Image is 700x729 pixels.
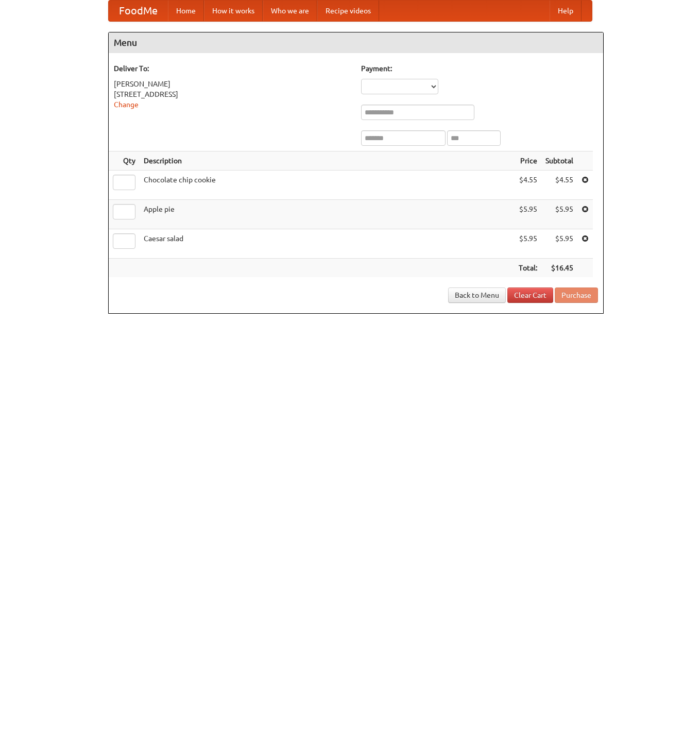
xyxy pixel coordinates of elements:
[550,1,582,21] a: Help
[361,63,598,74] h5: Payment:
[507,287,553,303] a: Clear Cart
[515,229,541,259] td: $5.95
[448,287,506,303] a: Back to Menu
[263,1,317,21] a: Who we are
[109,151,140,171] th: Qty
[204,1,263,21] a: How it works
[515,200,541,229] td: $5.95
[109,32,603,53] h4: Menu
[515,151,541,171] th: Price
[555,287,598,303] button: Purchase
[541,259,577,278] th: $16.45
[140,229,515,259] td: Caesar salad
[541,200,577,229] td: $5.95
[168,1,204,21] a: Home
[515,259,541,278] th: Total:
[541,171,577,200] td: $4.55
[109,1,168,21] a: FoodMe
[114,100,139,109] a: Change
[541,229,577,259] td: $5.95
[140,151,515,171] th: Description
[515,171,541,200] td: $4.55
[140,200,515,229] td: Apple pie
[541,151,577,171] th: Subtotal
[114,89,351,99] div: [STREET_ADDRESS]
[114,79,351,89] div: [PERSON_NAME]
[317,1,379,21] a: Recipe videos
[140,171,515,200] td: Chocolate chip cookie
[114,63,351,74] h5: Deliver To:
